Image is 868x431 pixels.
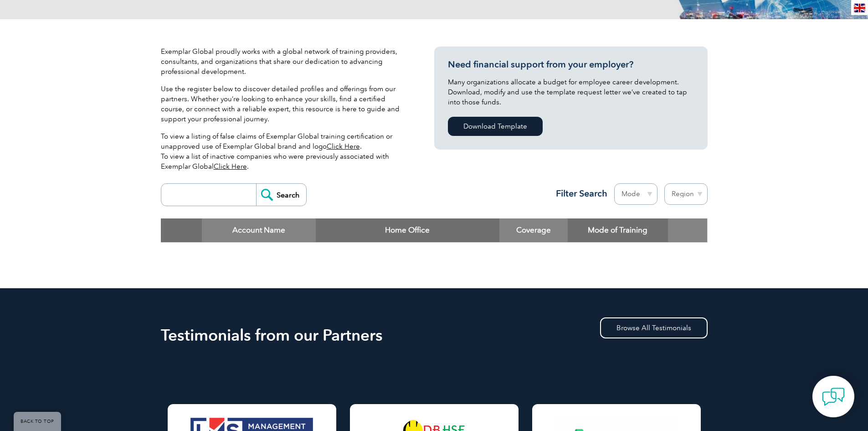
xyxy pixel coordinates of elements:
[568,218,668,242] th: Mode of Training: activate to sort column ascending
[161,84,407,124] p: Use the register below to discover detailed profiles and offerings from our partners. Whether you...
[499,218,568,242] th: Coverage: activate to sort column ascending
[448,117,543,136] a: Download Template
[448,77,694,107] p: Many organizations allocate a budget for employee career development. Download, modify and use th...
[161,131,407,171] p: To view a listing of false claims of Exemplar Global training certification or unapproved use of ...
[327,142,360,151] a: Click Here
[161,328,708,343] h2: Testimonials from our Partners
[854,4,865,12] img: en
[14,412,61,431] a: BACK TO TOP
[822,385,845,408] img: contact-chat.png
[600,317,708,338] a: Browse All Testimonials
[161,47,407,77] p: Exemplar Global proudly works with a global network of training providers, consultants, and organ...
[202,218,316,242] th: Account Name: activate to sort column descending
[448,59,694,70] h3: Need financial support from your employer?
[550,188,607,199] h3: Filter Search
[316,218,499,242] th: Home Office: activate to sort column ascending
[256,184,306,206] input: Search
[668,218,707,242] th: : activate to sort column ascending
[214,162,247,171] a: Click Here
